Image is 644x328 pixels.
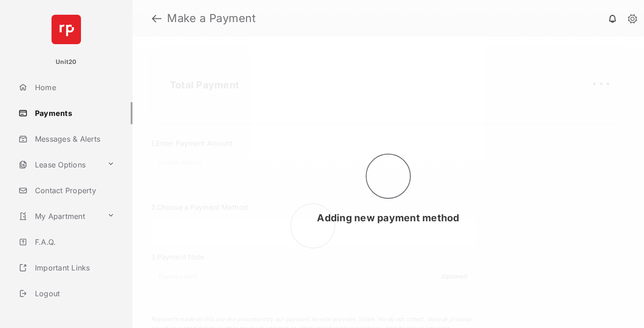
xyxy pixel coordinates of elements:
a: Payments [15,102,132,124]
a: Messages & Alerts [15,128,132,150]
p: Unit20 [56,58,77,67]
a: F.A.Q. [15,231,132,253]
strong: Make a Payment [167,13,256,24]
a: Contact Property [15,179,132,201]
a: Lease Options [15,154,103,176]
span: Adding new payment method [317,212,459,224]
a: Important Links [15,257,118,279]
a: Home [15,76,132,98]
img: svg+xml;base64,PHN2ZyB4bWxucz0iaHR0cDovL3d3dy53My5vcmcvMjAwMC9zdmciIHdpZHRoPSI2NCIgaGVpZ2h0PSI2NC... [52,15,81,44]
a: Logout [15,282,132,305]
a: My Apartment [15,205,103,227]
